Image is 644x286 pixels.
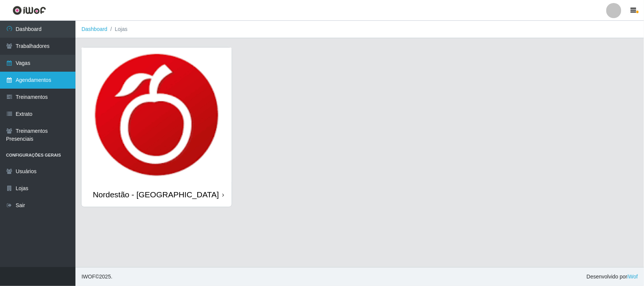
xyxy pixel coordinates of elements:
div: Nordestão - [GEOGRAPHIC_DATA] [93,190,219,199]
span: © 2025 . [81,273,112,281]
nav: breadcrumb [75,21,644,38]
img: CoreUI Logo [12,6,46,15]
li: Lojas [108,25,128,33]
span: IWOF [81,274,95,280]
a: Nordestão - [GEOGRAPHIC_DATA] [81,48,232,207]
span: Desenvolvido por [587,273,638,281]
a: iWof [627,274,638,280]
img: cardImg [81,48,232,182]
a: Dashboard [81,26,108,32]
